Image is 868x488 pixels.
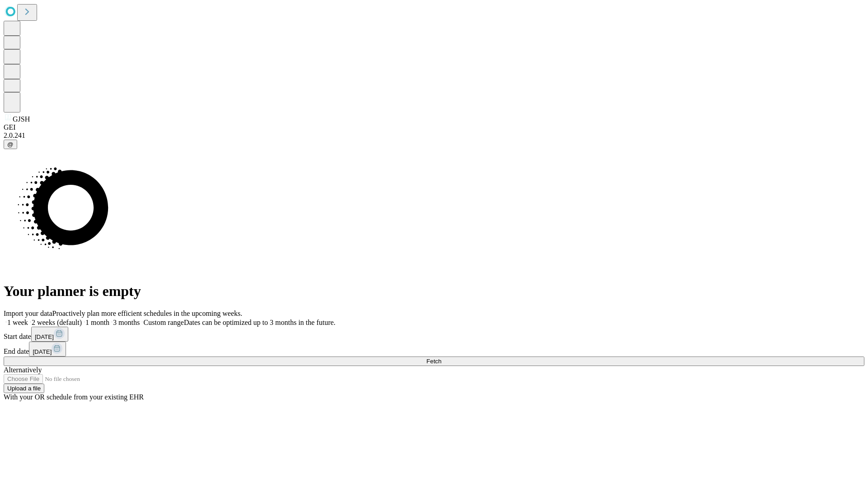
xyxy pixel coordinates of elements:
button: Fetch [4,357,864,366]
span: Alternatively [4,366,42,374]
span: GJSH [13,115,30,123]
span: 3 months [113,319,140,326]
span: Fetch [426,358,441,365]
div: Start date [4,327,864,342]
button: [DATE] [29,342,66,357]
span: [DATE] [35,333,54,340]
button: @ [4,140,17,149]
span: Import your data [4,310,52,317]
span: Custom range [143,319,184,326]
span: @ [7,141,14,148]
div: 2.0.241 [4,131,864,140]
div: GEI [4,123,864,131]
span: 2 weeks (default) [32,319,82,326]
span: Proactively plan more efficient schedules in the upcoming weeks. [52,310,242,317]
span: [DATE] [33,348,52,355]
button: [DATE] [31,327,68,342]
span: With your OR schedule from your existing EHR [4,393,144,401]
span: Dates can be optimized up to 3 months in the future. [184,319,335,326]
button: Upload a file [4,384,44,393]
span: 1 week [7,319,28,326]
span: 1 month [85,319,109,326]
h1: Your planner is empty [4,283,864,300]
div: End date [4,342,864,357]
